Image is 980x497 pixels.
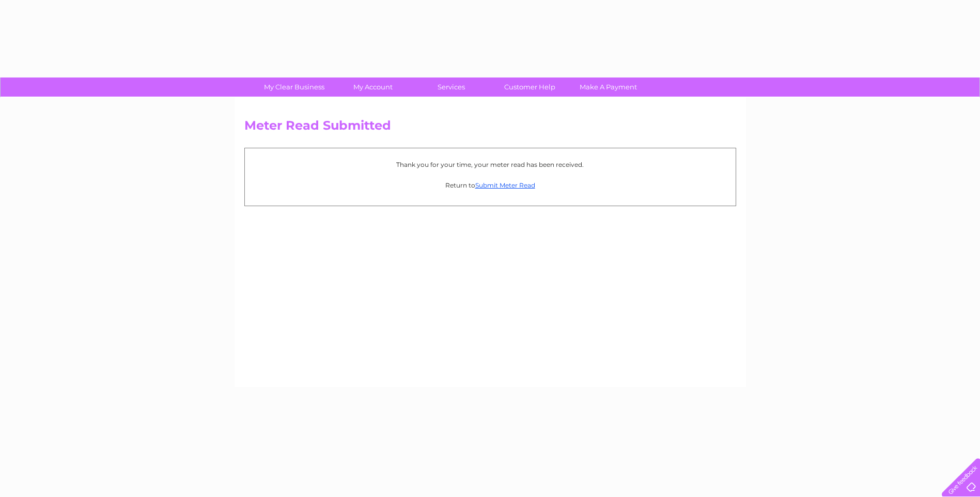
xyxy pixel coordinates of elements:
[409,77,494,97] a: Services
[566,77,651,97] a: Make A Payment
[244,118,736,138] h2: Meter Read Submitted
[250,160,730,169] p: Thank you for your time, your meter read has been received.
[330,77,415,97] a: My Account
[252,77,337,97] a: My Clear Business
[475,181,535,189] a: Submit Meter Read
[487,77,572,97] a: Customer Help
[250,180,730,190] p: Return to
